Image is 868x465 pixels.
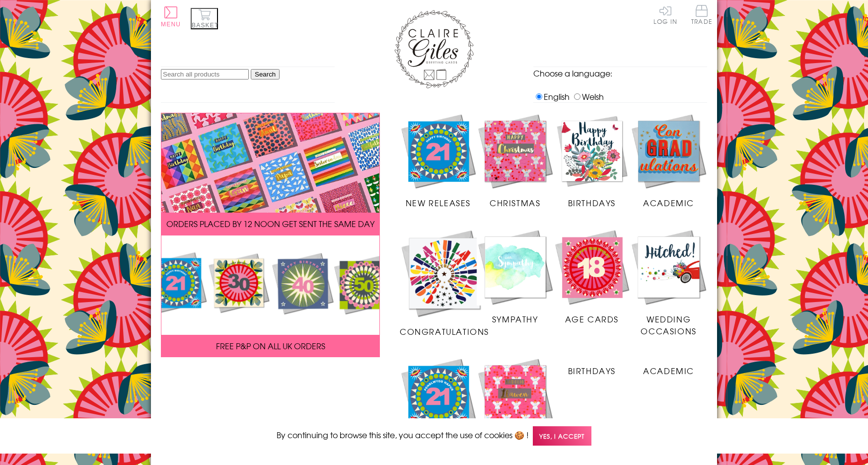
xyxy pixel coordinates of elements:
[216,340,325,352] span: FREE P&P ON ALL UK ORDERS
[477,229,554,325] a: Sympathy
[251,69,280,79] input: Search
[630,229,707,337] a: Wedding Occasions
[643,365,694,377] span: Academic
[691,5,712,26] a: Trade
[574,93,580,100] input: Welsh
[477,113,554,209] a: Christmas
[641,313,696,337] span: Wedding Occasions
[406,197,471,209] span: New Releases
[568,197,616,209] span: Birthdays
[477,357,554,454] a: Christmas
[691,5,712,24] span: Trade
[191,8,218,29] button: Basket
[630,357,707,377] a: Academic
[533,426,591,446] span: Yes, I accept
[554,357,631,377] a: Birthdays
[394,10,474,88] img: Claire Giles Greetings Cards
[492,313,538,325] span: Sympathy
[400,357,477,454] a: New Releases
[568,365,616,377] span: Birthdays
[653,5,677,24] a: Log In
[490,197,540,209] span: Christmas
[400,113,477,209] a: New Releases
[565,313,619,325] span: Age Cards
[161,6,181,28] button: Menu
[630,113,707,209] a: Academic
[161,69,249,79] input: Search all products
[536,93,542,100] input: English
[643,197,694,209] span: Academic
[572,90,604,102] label: Welsh
[400,229,489,337] a: Congratulations
[533,67,707,79] p: Choose a language:
[400,325,489,337] span: Congratulations
[161,21,181,28] span: Menu
[554,229,631,325] a: Age Cards
[554,113,631,209] a: Birthdays
[533,90,570,102] label: English
[166,218,374,230] span: ORDERS PLACED BY 12 NOON GET SENT THE SAME DAY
